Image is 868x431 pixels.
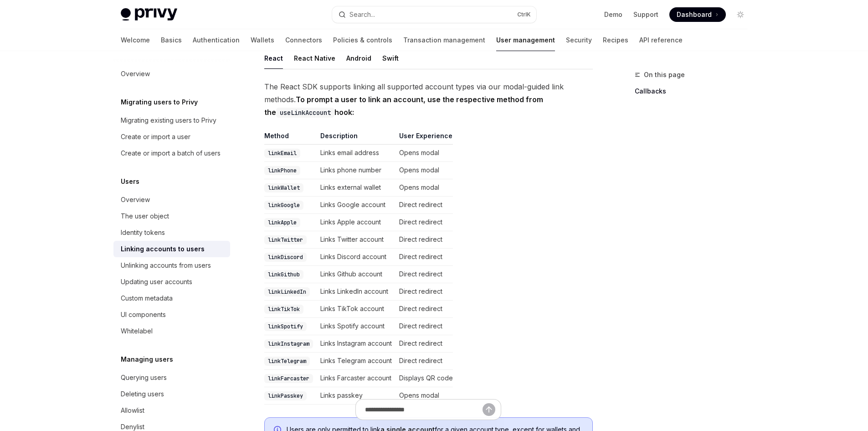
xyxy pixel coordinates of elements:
[317,335,395,353] td: Links Instagram account
[317,283,395,301] td: Links LinkedIn account
[395,179,453,197] td: Opens modal
[121,293,173,304] div: Custom metadata
[121,194,150,205] div: Overview
[403,29,485,51] a: Transaction management
[395,387,453,405] td: Opens modal
[264,201,303,210] code: linkGoogle
[161,29,182,51] a: Basics
[395,353,453,370] td: Direct redirect
[121,389,164,400] div: Deleting users
[317,179,395,197] td: Links external wallet
[332,6,536,23] button: Search...CtrlK
[264,80,593,119] span: The React SDK supports linking all supported account types via our modal-guided link methods.
[121,115,216,126] div: Migrating existing users to Privy
[264,339,313,348] code: linkInstagram
[635,84,755,99] a: Callbacks
[317,231,395,249] td: Links Twitter account
[669,7,726,22] a: Dashboard
[317,131,395,145] th: Description
[317,249,395,266] td: Links Discord account
[264,391,307,400] code: linkPasskey
[395,214,453,231] td: Direct redirect
[317,266,395,283] td: Links Github account
[113,66,230,82] a: Overview
[317,162,395,179] td: Links phone number
[285,29,322,51] a: Connectors
[677,10,712,19] span: Dashboard
[395,197,453,214] td: Direct redirect
[317,197,395,214] td: Links Google account
[251,29,274,51] a: Wallets
[317,370,395,387] td: Links Farcaster account
[113,257,230,274] a: Unlinking accounts from users
[264,253,307,262] code: linkDiscord
[395,231,453,249] td: Direct redirect
[264,287,310,296] code: linkLinkedIn
[193,29,240,51] a: Authentication
[121,8,177,21] img: light logo
[276,108,334,118] code: useLinkAccount
[121,326,153,337] div: Whitelabel
[113,241,230,257] a: Linking accounts to users
[395,283,453,301] td: Direct redirect
[395,131,453,145] th: User Experience
[604,10,622,19] a: Demo
[264,218,300,227] code: linkApple
[113,145,230,161] a: Create or import a batch of users
[264,357,310,366] code: linkTelegram
[121,131,190,142] div: Create or import a user
[113,112,230,129] a: Migrating existing users to Privy
[633,10,658,19] a: Support
[294,47,335,69] button: React Native
[483,403,495,416] button: Send message
[121,211,169,222] div: The user object
[639,29,683,51] a: API reference
[113,306,230,323] a: UI components
[395,249,453,266] td: Direct redirect
[317,214,395,231] td: Links Apple account
[395,335,453,353] td: Direct redirect
[346,47,371,69] button: Android
[496,29,555,51] a: User management
[333,29,392,51] a: Policies & controls
[264,305,303,314] code: linkTikTok
[121,97,198,108] h5: Migrating users to Privy
[121,372,167,383] div: Querying users
[317,353,395,370] td: Links Telegram account
[121,148,221,159] div: Create or import a batch of users
[121,68,150,79] div: Overview
[395,145,453,162] td: Opens modal
[264,270,303,279] code: linkGithub
[113,369,230,386] a: Querying users
[121,405,144,416] div: Allowlist
[264,374,313,383] code: linkFarcaster
[113,274,230,290] a: Updating user accounts
[317,301,395,318] td: Links TikTok account
[113,323,230,339] a: Whitelabel
[264,322,307,331] code: linkSpotify
[395,318,453,335] td: Direct redirect
[113,290,230,306] a: Custom metadata
[517,11,531,18] span: Ctrl K
[121,276,192,287] div: Updating user accounts
[264,131,317,145] th: Method
[317,387,395,405] td: Links passkey
[264,149,300,158] code: linkEmail
[121,354,173,365] h5: Managing users
[264,183,303,192] code: linkWallet
[113,192,230,208] a: Overview
[395,370,453,387] td: Displays QR code
[395,301,453,318] td: Direct redirect
[113,208,230,224] a: The user object
[349,9,375,20] div: Search...
[566,29,592,51] a: Security
[644,69,685,80] span: On this page
[264,235,307,244] code: linkTwitter
[121,244,205,254] div: Linking accounts to users
[121,260,211,271] div: Unlinking accounts from users
[382,47,399,69] button: Swift
[113,129,230,145] a: Create or import a user
[121,29,150,51] a: Welcome
[264,166,300,175] code: linkPhone
[264,47,283,69] button: React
